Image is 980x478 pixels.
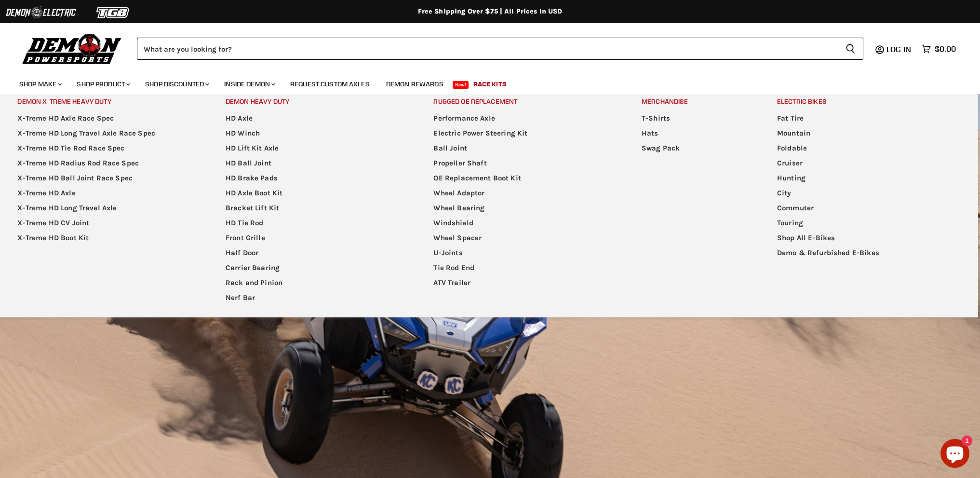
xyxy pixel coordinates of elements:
[214,94,420,109] a: Demon Heavy Duty
[214,111,420,305] ul: Main menu
[765,201,971,216] a: Commuter
[69,74,136,94] a: Shop Product
[214,275,420,290] a: Rack and Pinion
[5,171,212,186] a: X-Treme HD Ball Joint Race Spec
[5,126,212,141] a: X-Treme HD Long Travel Axle Race Spec
[214,141,420,156] a: HD Lift Kit Axle
[421,126,628,141] a: Electric Power Steering Kit
[421,246,628,260] a: U-Joints
[5,141,212,156] a: X-Treme HD Tie Rod Race Spec
[453,81,469,89] span: New!
[765,171,971,186] a: Hunting
[765,141,971,156] a: Foldable
[214,290,420,305] a: Nerf Bar
[421,260,628,275] a: Tie Rod End
[765,216,971,231] a: Touring
[630,126,763,141] a: Hats
[421,231,628,246] a: Wheel Spacer
[765,111,971,260] ul: Main menu
[214,201,420,216] a: Bracket Lift Kit
[421,111,628,290] ul: Main menu
[935,44,956,54] span: $0.00
[214,126,420,141] a: HD Winch
[5,216,212,231] a: X-Treme HD CV Joint
[421,186,628,201] a: Wheel Adaptor
[630,111,763,156] ul: Main menu
[765,231,971,246] a: Shop All E-Bikes
[421,156,628,171] a: Propeller Shaft
[765,186,971,201] a: City
[421,94,628,109] a: Rugged OE Replacement
[5,3,77,22] img: Demon Electric Logo 2
[630,111,763,126] a: T-Shirts
[5,186,212,201] a: X-Treme HD Axle
[421,111,628,126] a: Performance Axle
[214,216,420,231] a: HD Tie Rod
[421,275,628,290] a: ATV Trailer
[217,74,281,94] a: Inside Demon
[379,74,451,94] a: Demon Rewards
[630,141,763,156] a: Swag Pack
[5,94,212,109] a: Demon X-treme Heavy Duty
[137,38,863,60] form: Product
[5,111,212,246] ul: Main menu
[765,111,971,126] a: Fat Tire
[137,38,838,60] input: Search
[466,74,514,94] a: Race Kits
[5,201,212,216] a: X-Treme HD Long Travel Axle
[886,44,911,54] span: Log in
[765,94,971,109] a: Electric Bikes
[765,126,971,141] a: Mountain
[5,231,212,246] a: X-Treme HD Boot Kit
[105,7,876,16] div: Free Shipping Over $75 | All Prices In USD
[938,439,972,470] inbox-online-store-chat: Shopify online store chat
[214,186,420,201] a: HD Axle Boot Kit
[5,111,212,126] a: X-Treme HD Axle Race Spec
[138,74,215,94] a: Shop Discounted
[12,70,953,94] ul: Main menu
[77,3,149,22] img: TGB Logo 2
[421,216,628,231] a: Windshield
[838,38,863,60] button: Search
[19,31,125,66] img: Demon Powersports
[630,94,763,109] a: Merchandise
[214,111,420,126] a: HD Axle
[214,246,420,260] a: Half Door
[421,141,628,156] a: Ball Joint
[917,42,961,56] a: $0.00
[214,260,420,275] a: Carrier Bearing
[421,201,628,216] a: Wheel Bearing
[214,156,420,171] a: HD Ball Joint
[214,231,420,246] a: Front Grille
[421,171,628,186] a: OE Replacement Boot Kit
[283,74,377,94] a: Request Custom Axles
[12,74,67,94] a: Shop Make
[882,45,917,54] a: Log in
[765,156,971,171] a: Cruiser
[765,246,971,260] a: Demo & Refurbished E-Bikes
[5,156,212,171] a: X-Treme HD Radius Rod Race Spec
[214,171,420,186] a: HD Brake Pads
